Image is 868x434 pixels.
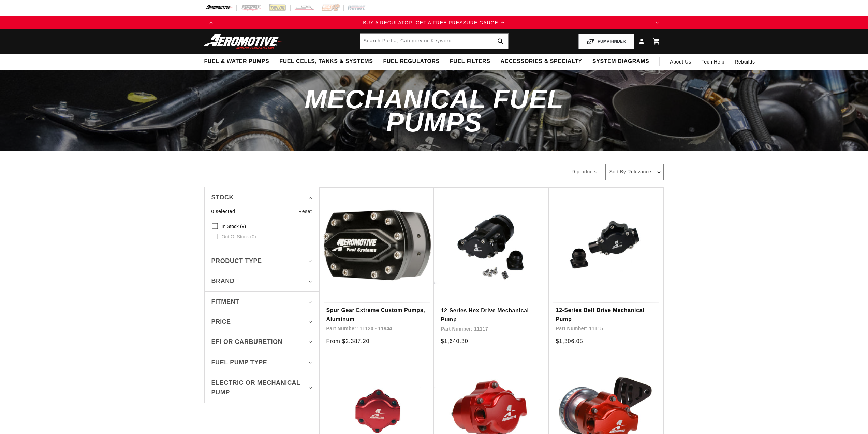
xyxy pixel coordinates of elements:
summary: Fitment (0 selected) [211,292,312,312]
span: Electric or Mechanical Pump [211,378,306,398]
span: Mechanical Fuel Pumps [305,84,563,137]
summary: Stock (0 selected) [211,187,312,208]
span: In stock (9) [222,223,246,229]
button: search button [493,34,508,49]
summary: Fuel Filters [445,54,496,70]
span: Fuel & Water Pumps [204,58,269,65]
a: Reset [298,208,312,215]
summary: Fuel & Water Pumps [199,54,275,70]
div: 1 of 4 [218,19,650,26]
summary: Fuel Regulators [378,54,444,70]
a: 12-Series Belt Drive Mechanical Pump [556,306,657,323]
input: Search by Part Number, Category or Keyword [360,34,508,49]
span: System Diagrams [592,58,649,65]
button: Translation missing: en.sections.announcements.previous_announcement [204,16,218,29]
span: Fuel Regulators [383,58,439,65]
span: Stock [211,193,234,202]
a: BUY A REGULATOR, GET A FREE PRESSURE GAUGE [218,19,650,26]
img: Aeromotive [202,33,287,50]
summary: Rebuilds [730,54,760,70]
summary: Accessories & Specialty [496,54,587,70]
summary: Fuel Pump Type (0 selected) [211,352,312,373]
summary: Tech Help [696,54,730,70]
div: Announcement [218,19,650,26]
summary: Fuel Cells, Tanks & Systems [274,54,378,70]
summary: Product type (0 selected) [211,251,312,271]
span: Fitment [211,297,239,307]
span: Brand [211,276,235,286]
summary: Brand (0 selected) [211,271,312,291]
a: Spur Gear Extreme Custom Pumps, Aluminum [326,306,427,323]
span: About Us [670,59,691,65]
span: Fuel Pump Type [211,358,267,367]
span: Fuel Filters [450,58,490,65]
summary: System Diagrams [587,54,654,70]
span: BUY A REGULATOR, GET A FREE PRESSURE GAUGE [363,20,498,25]
summary: EFI or Carburetion (0 selected) [211,332,312,352]
span: Product type [211,256,262,266]
a: 12-Series Hex Drive Mechanical Pump [441,306,542,324]
a: About Us [665,54,696,70]
span: Accessories & Specialty [501,58,582,65]
summary: Price [211,312,312,332]
span: 9 products [572,169,597,174]
span: Tech Help [702,58,725,66]
slideshow-component: Translation missing: en.sections.announcements.announcement_bar [187,16,681,29]
summary: Electric or Mechanical Pump (0 selected) [211,373,312,403]
span: 0 selected [211,208,235,215]
span: Rebuilds [735,58,755,66]
span: Price [211,317,231,326]
span: Out of stock (0) [222,234,256,240]
button: Translation missing: en.sections.announcements.next_announcement [650,16,664,29]
span: EFI or Carburetion [211,337,283,347]
span: Fuel Cells, Tanks & Systems [279,58,373,65]
button: PUMP FINDER [578,34,634,49]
